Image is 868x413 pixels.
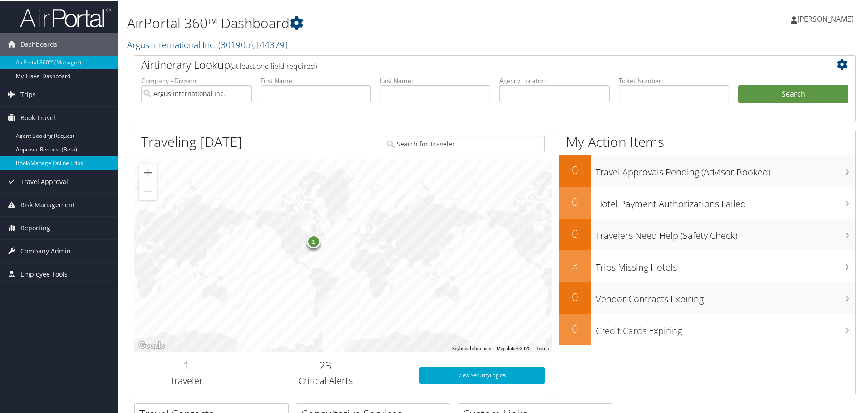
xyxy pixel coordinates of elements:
[559,320,591,335] h2: 0
[559,154,855,186] a: 0Travel Approvals Pending (Advisor Booked)
[596,192,855,209] h3: Hotel Payment Authorizations Failed
[127,38,287,50] a: Argus International Inc.
[20,83,36,105] span: Trips
[559,313,855,345] a: 0Credit Cards Expiring
[452,345,491,351] button: Keyboard shortcuts
[141,131,242,151] h1: Traveling [DATE]
[559,218,855,249] a: 0Travelers Need Help (Safety Check)
[559,281,855,313] a: 0Vendor Contracts Expiring
[261,75,371,84] label: First Name:
[559,288,591,304] h2: 0
[559,193,591,209] h2: 0
[559,186,855,218] a: 0Hotel Payment Authorizations Failed
[127,13,617,32] h1: AirPortal 360™ Dashboard
[253,38,287,50] span: , [ 44379 ]
[797,13,853,23] span: [PERSON_NAME]
[230,60,317,70] span: (at least one field required)
[499,75,610,84] label: Agency Locator:
[419,366,545,383] a: View SecurityLogic®
[20,216,50,238] span: Reporting
[20,6,111,27] img: airportal-logo.png
[596,160,855,178] h3: Travel Approvals Pending (Advisor Booked)
[20,239,71,262] span: Company Admin
[559,257,591,272] h2: 3
[380,75,490,84] label: Last Name:
[137,339,167,351] a: Open this area in Google Maps (opens a new window)
[559,131,855,151] h1: My Action Items
[619,75,729,84] label: Ticket Number:
[385,135,545,151] input: Search for Traveler
[20,170,68,192] span: Travel Approval
[596,256,855,273] h3: Trips Missing Hotels
[596,319,855,336] h3: Credit Cards Expiring
[218,38,253,50] span: ( 301905 )
[20,32,57,55] span: Dashboards
[596,287,855,305] h3: Vendor Contracts Expiring
[141,374,232,386] h3: Traveler
[20,193,75,215] span: Risk Management
[559,225,591,240] h2: 0
[497,345,531,350] span: Map data ©2025
[791,5,863,32] a: [PERSON_NAME]
[738,84,848,102] button: Search
[559,161,591,177] h2: 0
[139,163,157,181] button: Zoom in
[141,357,232,372] h2: 1
[246,374,406,386] h3: Critical Alerts
[141,56,789,72] h2: Airtinerary Lookup
[137,339,167,351] img: Google
[141,75,252,84] label: Company - Division:
[536,345,549,350] a: Terms (opens in new tab)
[246,357,406,372] h2: 23
[20,262,68,285] span: Employee Tools
[596,224,855,241] h3: Travelers Need Help (Safety Check)
[306,233,320,247] div: 1
[139,181,157,199] button: Zoom out
[559,249,855,281] a: 3Trips Missing Hotels
[20,106,55,128] span: Book Travel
